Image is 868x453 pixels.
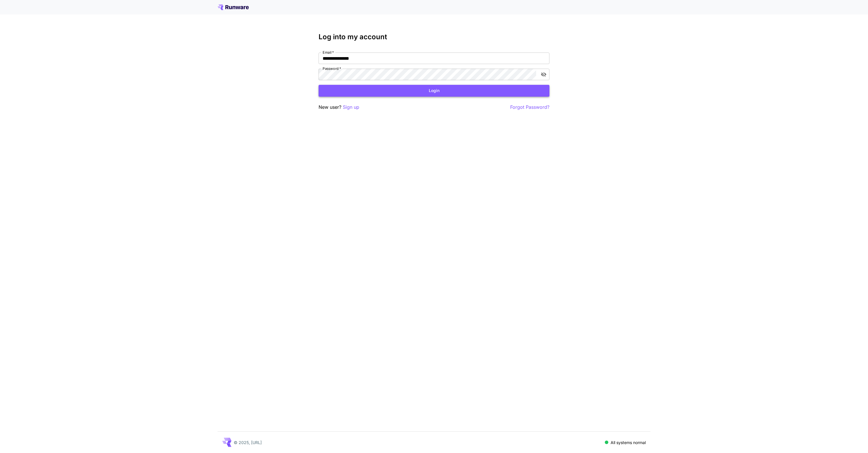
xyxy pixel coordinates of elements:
[611,439,646,445] p: All systems normal
[538,69,549,80] button: toggle password visibility
[323,66,341,71] label: Password
[510,104,549,111] button: Forgot Password?
[234,439,262,445] p: © 2025, [URL]
[319,33,549,41] h3: Log into my account
[319,85,549,97] button: Login
[343,104,359,111] button: Sign up
[319,104,359,111] p: New user?
[323,50,334,55] label: Email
